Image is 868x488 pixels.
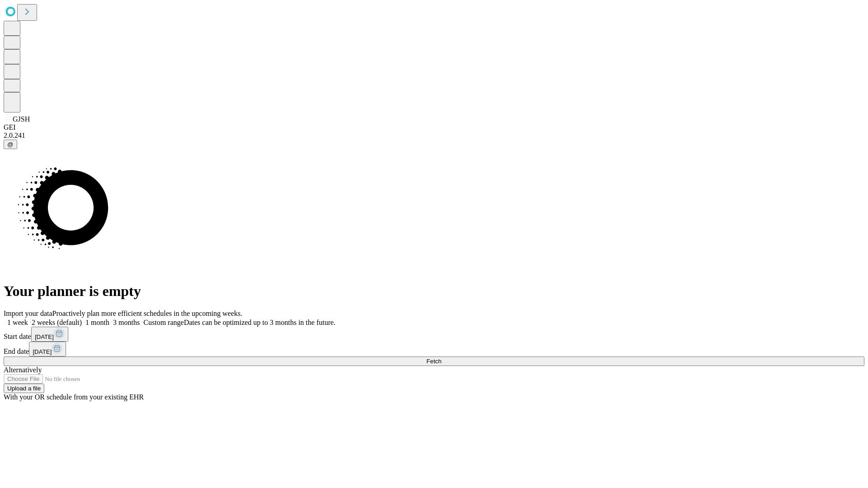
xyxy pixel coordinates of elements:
button: [DATE] [29,342,66,357]
button: @ [4,140,17,149]
span: Proactively plan more efficient schedules in the upcoming weeks. [52,310,242,317]
button: Fetch [4,357,864,366]
span: [DATE] [35,333,54,340]
button: [DATE] [31,327,68,342]
span: @ [7,141,14,148]
span: GJSH [13,115,30,123]
span: Import your data [4,310,52,317]
span: 2 weeks (default) [32,319,82,326]
span: 1 month [85,319,109,326]
div: GEI [4,123,864,131]
span: 3 months [113,319,140,326]
span: Alternatively [4,366,42,374]
div: 2.0.241 [4,131,864,140]
span: Custom range [143,319,184,326]
h1: Your planner is empty [4,283,864,300]
span: [DATE] [33,348,52,355]
button: Upload a file [4,384,44,393]
div: Start date [4,327,864,342]
span: Fetch [426,358,441,365]
span: 1 week [7,319,28,326]
span: With your OR schedule from your existing EHR [4,393,144,401]
span: Dates can be optimized up to 3 months in the future. [184,319,335,326]
div: End date [4,342,864,357]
